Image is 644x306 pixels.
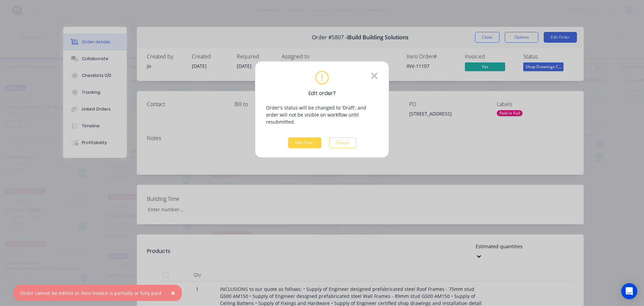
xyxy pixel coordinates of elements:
[266,104,378,125] p: Order's status will be changed to 'Draft', and order will not be visible on workflow until resubm...
[164,285,182,301] button: Close
[621,283,637,299] div: Open Intercom Messenger
[20,290,161,297] div: Order cannot be edited as Xero invoice is partially or fully paid
[329,137,356,148] button: Cancel
[171,288,175,298] span: ×
[309,90,336,97] span: Edit order?
[288,137,321,148] button: Edit Order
